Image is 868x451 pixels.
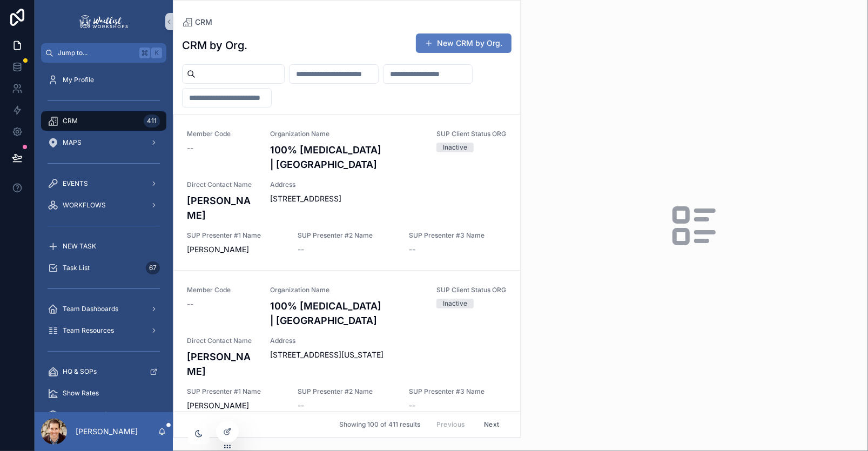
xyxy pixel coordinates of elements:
[476,416,507,433] button: Next
[187,130,257,138] span: Member Code
[187,349,257,379] h4: [PERSON_NAME]
[187,286,257,294] span: Member Code
[187,143,193,153] span: --
[146,261,160,274] div: 67
[58,49,135,57] span: Jump to...
[35,63,173,412] div: scrollable content
[187,336,257,345] span: Direct Contact Name
[436,130,507,138] span: SUP Client Status ORG
[443,143,467,152] div: Inactive
[41,362,166,381] a: HQ & SOPs
[144,115,160,127] div: 411
[152,49,161,57] span: K
[41,258,166,278] a: Task List67
[41,321,166,340] a: Team Resources
[63,367,97,376] span: HQ & SOPs
[270,286,423,294] span: Organization Name
[409,400,415,411] span: --
[298,387,396,396] span: SUP Presenter #2 Name
[182,17,212,28] a: CRM
[41,237,166,256] a: NEW TASK
[41,299,166,319] a: Team Dashboards
[270,143,423,172] h4: 100% [MEDICAL_DATA] | [GEOGRAPHIC_DATA]
[174,115,520,270] a: Member Code--Organization Name100% [MEDICAL_DATA] | [GEOGRAPHIC_DATA]SUP Client Status ORGInactiv...
[187,193,257,223] h4: [PERSON_NAME]
[63,138,82,147] span: MAPS
[416,33,512,53] button: New CRM by Org.
[409,244,415,255] span: --
[63,305,118,313] span: Team Dashboards
[187,231,285,240] span: SUP Presenter #1 Name
[339,420,420,429] span: Showing 100 of 411 results
[187,299,193,309] span: --
[409,387,507,396] span: SUP Presenter #3 Name
[187,387,285,396] span: SUP Presenter #1 Name
[298,400,305,411] span: --
[436,286,507,294] span: SUP Client Status ORG
[187,244,285,255] span: [PERSON_NAME]
[270,349,507,360] span: [STREET_ADDRESS][US_STATE]
[195,17,212,28] span: CRM
[298,244,305,255] span: --
[174,270,520,426] a: Member Code--Organization Name100% [MEDICAL_DATA] | [GEOGRAPHIC_DATA]SUP Client Status ORGInactiv...
[63,117,78,125] span: CRM
[270,193,507,204] span: [STREET_ADDRESS]
[41,133,166,152] a: MAPS
[63,264,90,272] span: Task List
[63,201,106,210] span: WORKFLOWS
[182,38,247,53] h1: CRM by Org.
[76,426,138,437] p: [PERSON_NAME]
[187,180,257,189] span: Direct Contact Name
[270,299,423,328] h4: 100% [MEDICAL_DATA] | [GEOGRAPHIC_DATA]
[409,231,507,240] span: SUP Presenter #3 Name
[63,179,88,188] span: EVENTS
[270,180,507,189] span: Address
[443,299,467,308] div: Inactive
[78,13,130,30] img: App logo
[270,336,507,345] span: Address
[41,70,166,90] a: My Profile
[63,242,96,251] span: NEW TASK
[41,43,166,63] button: Jump to...K
[41,196,166,215] a: WORKFLOWS
[298,231,396,240] span: SUP Presenter #2 Name
[63,326,114,335] span: Team Resources
[41,174,166,193] a: EVENTS
[41,405,166,425] a: Billing & Cashflow
[270,130,423,138] span: Organization Name
[187,400,285,411] span: [PERSON_NAME]
[41,383,166,403] a: Show Rates
[63,76,94,84] span: My Profile
[41,111,166,131] a: CRM411
[63,410,117,419] span: Billing & Cashflow
[63,389,99,398] span: Show Rates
